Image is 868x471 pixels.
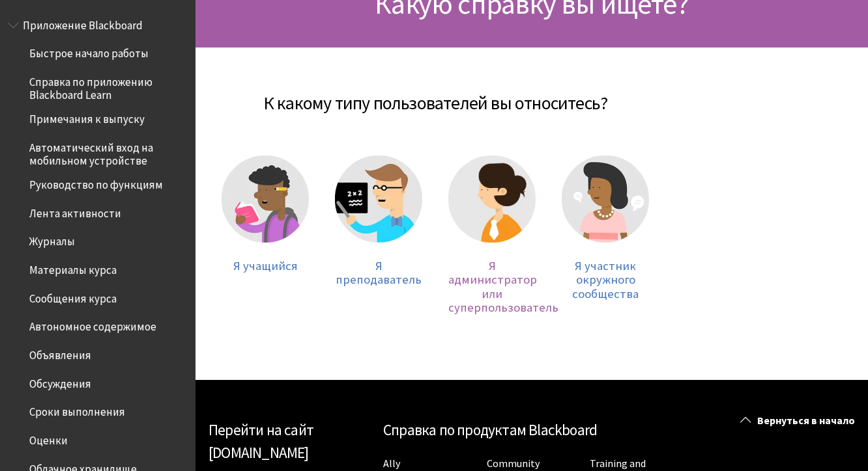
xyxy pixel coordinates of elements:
a: Ally [383,457,400,470]
img: Администратор [448,155,536,243]
span: Журналы [29,231,75,249]
a: Участник сообщества Я участник окружного сообщества [562,155,649,315]
a: Перейти на сайт [DOMAIN_NAME] [209,420,313,462]
span: Лента активности [29,202,121,220]
span: Объявления [29,344,91,362]
span: Обсуждения [29,373,91,390]
span: Справка по приложению Blackboard Learn [29,71,186,101]
a: Администратор Я администратор или суперпользователь [448,155,536,315]
span: Автономное содержимое [29,316,156,334]
a: Вернуться в начало [731,409,868,433]
img: Учащийся [222,155,309,243]
a: Преподаватель Я преподаватель [335,155,422,315]
a: Учащийся Я учащийся [222,155,309,315]
h2: К какому типу пользователей вы относитесь? [209,74,662,116]
span: Я администратор или суперпользователь [448,258,558,316]
span: Сроки выполнения [29,401,125,418]
h2: Справка по продуктам Blackboard [383,419,680,442]
span: Я учащийся [233,258,298,273]
span: Примечания к выпуску [29,108,145,126]
img: Участник сообщества [562,155,649,243]
span: Приложение Blackboard [23,14,143,32]
span: Автоматический вход на мобильном устройстве [29,137,186,167]
span: Быстрое начало работы [29,43,149,61]
span: Сообщения курса [29,288,117,305]
span: Материалы курса [29,259,117,276]
span: Я участник окружного сообщества [572,258,639,301]
span: Оценки [29,429,68,447]
span: Я преподаватель [336,258,422,288]
span: Руководство по функциям [29,174,163,191]
img: Преподаватель [335,155,422,243]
